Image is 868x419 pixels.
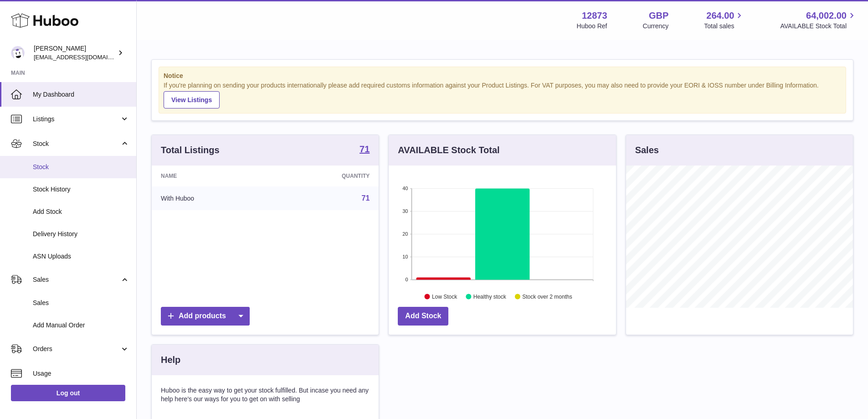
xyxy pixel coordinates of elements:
text: Healthy stock [473,293,507,300]
span: Usage [33,369,129,378]
span: Stock [33,163,129,171]
a: 64,002.00 AVAILABLE Stock Total [780,10,857,31]
text: Low Stock [432,293,457,300]
a: 264.00 Total sales [704,10,745,31]
span: AVAILABLE Stock Total [780,22,857,31]
td: With Huboo [152,186,272,210]
a: Add products [161,307,250,326]
span: Stock History [33,185,129,194]
div: Currency [643,22,669,31]
span: Add Stock [33,207,129,216]
span: Stock [33,140,120,148]
a: View Listings [164,91,220,109]
p: Huboo is the easy way to get your stock fulfilled. But incase you need any help here's our ways f... [161,386,370,403]
a: Add Stock [398,307,448,326]
span: [EMAIL_ADDRESS][DOMAIN_NAME] [34,53,134,61]
span: ASN Uploads [33,252,129,261]
a: 71 [360,145,370,155]
div: If you're planning on sending your products internationally please add required customs informati... [164,81,841,109]
h3: AVAILABLE Stock Total [398,144,499,156]
strong: GBP [649,10,668,22]
div: [PERSON_NAME] [34,44,116,62]
h3: Help [161,354,180,366]
span: Delivery History [33,230,129,238]
a: 71 [362,194,370,202]
text: Stock over 2 months [523,293,572,300]
span: Sales [33,299,129,307]
span: 64,002.00 [806,10,847,22]
h3: Sales [635,144,659,156]
text: 20 [403,231,408,237]
text: 40 [403,186,408,191]
span: 264.00 [706,10,734,22]
strong: 71 [360,145,370,154]
strong: 12873 [582,10,607,22]
img: tikhon.oleinikov@sleepandglow.com [11,46,25,60]
span: Orders [33,345,120,353]
text: 30 [403,208,408,214]
h3: Total Listings [161,144,220,156]
span: Listings [33,115,120,124]
span: Add Manual Order [33,321,129,330]
span: Sales [33,275,120,284]
text: 10 [403,254,408,259]
a: Log out [11,385,125,401]
span: My Dashboard [33,90,129,99]
th: Quantity [272,166,379,186]
th: Name [152,166,272,186]
strong: Notice [164,72,841,80]
text: 0 [406,277,408,282]
span: Total sales [704,22,745,31]
div: Huboo Ref [577,22,607,31]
